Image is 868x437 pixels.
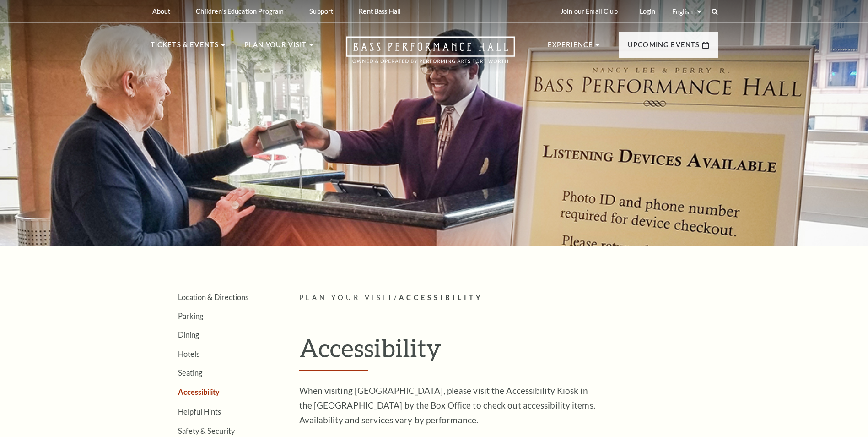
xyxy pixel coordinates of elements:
p: Support [309,7,333,15]
p: Rent Bass Hall [359,7,401,15]
p: Upcoming Events [628,39,700,56]
a: Location & Directions [178,293,248,301]
h1: Accessibility [299,333,718,371]
span: Accessibility [399,294,483,301]
a: Seating [178,368,202,377]
a: Parking [178,311,203,320]
p: / [299,292,718,304]
a: Accessibility [178,388,220,396]
a: Helpful Hints [178,407,221,416]
a: Dining [178,330,199,339]
select: Select: [670,7,703,16]
p: When visiting [GEOGRAPHIC_DATA], please visit the Accessibility Kiosk in the [GEOGRAPHIC_DATA] by... [299,383,597,427]
a: Safety & Security [178,426,235,435]
p: Children's Education Program [196,7,284,15]
p: Experience [548,39,593,56]
a: Hotels [178,350,199,358]
p: Plan Your Visit [244,39,307,56]
p: Tickets & Events [151,39,219,56]
span: Plan Your Visit [299,294,394,301]
p: About [152,7,171,15]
